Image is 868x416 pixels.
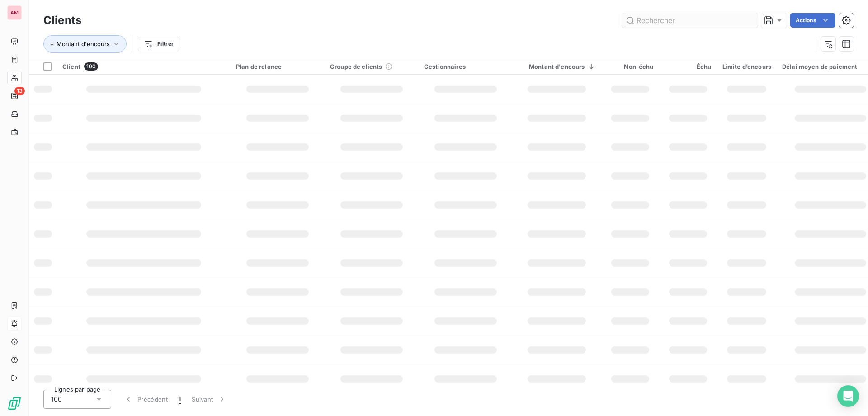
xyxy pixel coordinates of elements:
[179,395,181,404] span: 1
[424,63,507,70] div: Gestionnaires
[62,63,80,70] span: Client
[622,13,758,28] input: Rechercher
[236,63,319,70] div: Plan de relance
[7,396,22,411] img: Logo LeanPay
[14,87,25,95] span: 13
[118,390,173,409] button: Précédent
[722,63,771,70] div: Limite d’encours
[186,390,232,409] button: Suivant
[607,63,654,70] div: Non-échu
[837,385,859,407] div: Open Intercom Messenger
[790,13,835,28] button: Actions
[43,12,81,29] h3: Clients
[173,390,186,409] button: 1
[57,40,110,48] span: Montant d'encours
[330,63,382,70] span: Groupe de clients
[84,62,98,71] span: 100
[518,63,596,70] div: Montant d'encours
[51,395,62,404] span: 100
[665,63,712,70] div: Échu
[43,35,127,53] button: Montant d'encours
[7,5,22,20] div: AM
[138,37,179,51] button: Filtrer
